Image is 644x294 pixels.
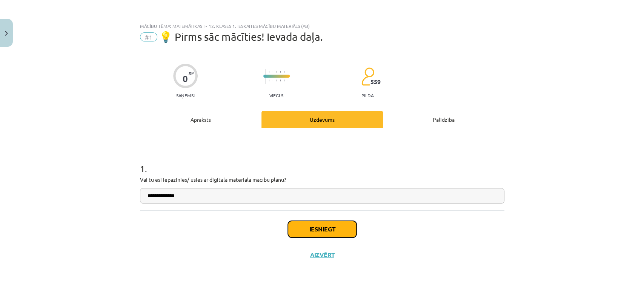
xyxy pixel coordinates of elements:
[173,93,198,98] p: Saņemsi
[288,221,357,237] button: Iesniegt
[140,23,504,29] div: Mācību tēma: Matemātikas i - 12. klases 1. ieskaites mācību materiāls (ab)
[284,80,284,81] img: icon-short-line-57e1e144782c952c97e751825c79c345078a6d821885a25fce030b3d8c18986b.svg
[280,71,281,73] img: icon-short-line-57e1e144782c952c97e751825c79c345078a6d821885a25fce030b3d8c18986b.svg
[383,111,504,128] div: Palīdzība
[276,71,277,73] img: icon-short-line-57e1e144782c952c97e751825c79c345078a6d821885a25fce030b3d8c18986b.svg
[140,32,157,41] span: #1
[287,71,288,73] img: icon-short-line-57e1e144782c952c97e751825c79c345078a6d821885a25fce030b3d8c18986b.svg
[361,67,374,86] img: students-c634bb4e5e11cddfef0936a35e636f08e4e9abd3cc4e673bd6f9a4125e45ecb1.svg
[265,69,266,84] img: icon-long-line-d9ea69661e0d244f92f715978eff75569469978d946b2353a9bb055b3ed8787d.svg
[5,31,8,36] img: icon-close-lesson-0947bae3869378f0d4975bcd49f059093ad1ed9edebbc8119c70593378902aed.svg
[272,80,273,81] img: icon-short-line-57e1e144782c952c97e751825c79c345078a6d821885a25fce030b3d8c18986b.svg
[361,93,373,98] p: pilda
[280,80,281,81] img: icon-short-line-57e1e144782c952c97e751825c79c345078a6d821885a25fce030b3d8c18986b.svg
[276,80,277,81] img: icon-short-line-57e1e144782c952c97e751825c79c345078a6d821885a25fce030b3d8c18986b.svg
[272,71,273,73] img: icon-short-line-57e1e144782c952c97e751825c79c345078a6d821885a25fce030b3d8c18986b.svg
[140,176,504,184] p: Vai tu esi iepazinies/-usies ar digitāla materiāla macību plānu?
[140,150,504,173] h1: 1 .
[159,31,323,43] span: 💡 Pirms sāc mācīties! Ievada daļa.
[189,71,194,75] span: XP
[269,80,269,81] img: icon-short-line-57e1e144782c952c97e751825c79c345078a6d821885a25fce030b3d8c18986b.svg
[287,80,288,81] img: icon-short-line-57e1e144782c952c97e751825c79c345078a6d821885a25fce030b3d8c18986b.svg
[269,93,283,98] p: Viegls
[261,111,383,128] div: Uzdevums
[370,78,381,85] span: 559
[183,73,188,84] div: 0
[140,111,261,128] div: Apraksts
[308,251,337,259] button: Aizvērt
[284,71,284,73] img: icon-short-line-57e1e144782c952c97e751825c79c345078a6d821885a25fce030b3d8c18986b.svg
[269,71,269,73] img: icon-short-line-57e1e144782c952c97e751825c79c345078a6d821885a25fce030b3d8c18986b.svg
